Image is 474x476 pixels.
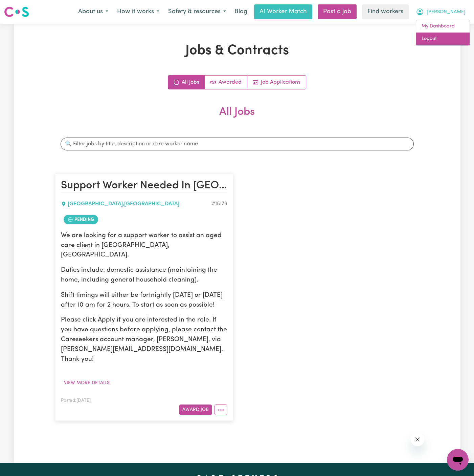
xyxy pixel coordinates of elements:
span: Job contract pending review by care worker [64,215,98,224]
p: Please click Apply if you are interested in the role. If you have questions before applying, plea... [61,315,227,364]
h1: Jobs & Contracts [55,43,419,59]
img: Careseekers logo [4,6,29,18]
a: Post a job [318,4,357,19]
a: AI Worker Match [254,4,312,19]
input: 🔍 Filter jobs by title, description or care worker name [61,138,414,150]
div: [GEOGRAPHIC_DATA] , [GEOGRAPHIC_DATA] [61,200,212,208]
button: Award Job [179,405,212,415]
button: My Account [411,5,470,19]
a: Blog [230,4,251,19]
button: How it works [113,5,164,19]
span: [PERSON_NAME] [427,8,466,16]
button: View more details [61,378,113,388]
button: About us [74,5,113,19]
div: My Account [416,20,470,46]
span: Posted: [DATE] [61,398,91,403]
p: Duties include: domestic assistance (maintaining the home, including general household cleaning). [61,266,227,285]
button: Safety & resources [164,5,230,19]
button: More options [215,405,227,415]
iframe: Close message [411,433,424,446]
a: All jobs [168,76,205,89]
a: Logout [416,33,470,45]
h2: All Jobs [55,106,419,129]
p: Shift timings will either be fortnightly [DATE] or [DATE] after 10 am for 2 hours. To start as so... [61,291,227,310]
a: My Dashboard [416,20,470,33]
a: Careseekers logo [4,4,29,20]
div: Job ID #15179 [212,200,227,208]
span: Need any help? [4,5,41,10]
a: Find workers [362,4,409,19]
h2: Support Worker Needed In Bondi Beach, NSW [61,179,227,193]
p: We are looking for a support worker to assist an aged care client in [GEOGRAPHIC_DATA], [GEOGRAPH... [61,231,227,260]
iframe: Button to launch messaging window [447,449,469,471]
a: Active jobs [205,76,247,89]
a: Job applications [247,76,306,89]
